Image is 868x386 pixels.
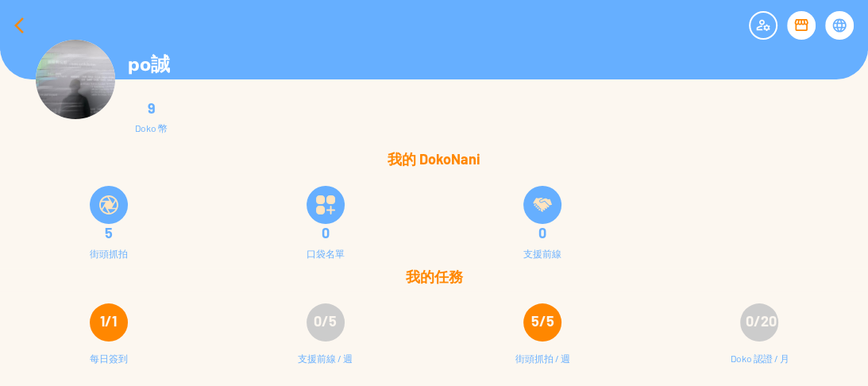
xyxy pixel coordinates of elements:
[135,122,168,133] div: Doko 幣
[36,40,115,119] img: Visruth.jpg not found
[307,248,345,259] div: 口袋名單
[90,248,128,259] div: 街頭抓拍
[523,248,561,259] div: 支援前線
[10,225,207,241] div: 5
[316,195,335,214] img: bucketListIcon.svg
[90,351,128,383] div: 每日簽到
[314,312,337,330] span: 0/5
[135,100,168,116] div: 9
[745,312,776,330] span: 0/20
[533,195,552,214] img: frontLineSupply.svg
[100,312,117,330] span: 1/1
[128,52,170,78] p: po誠
[444,225,642,241] div: 0
[515,351,570,383] div: 街頭抓拍 / 週
[298,351,353,383] div: 支援前線 / 週
[531,312,554,330] span: 5/5
[730,351,789,383] div: Doko 認證 / 月
[226,225,424,241] div: 0
[99,195,118,214] img: snapShot.svg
